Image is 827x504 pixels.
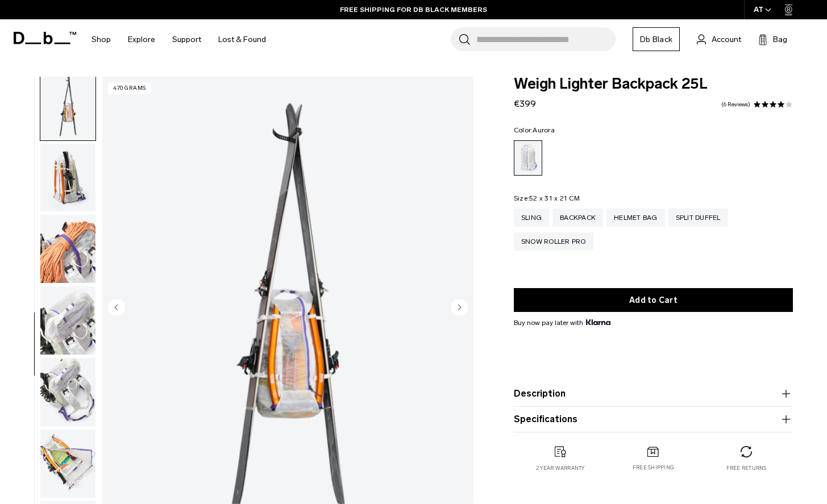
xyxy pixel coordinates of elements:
[668,209,728,227] a: Split Duffel
[40,358,95,426] img: Weigh_Lighter_Backpack_25L_13.png
[712,34,741,45] span: Account
[218,19,266,60] a: Lost & Found
[606,209,665,227] a: Helmet Bag
[758,32,787,46] button: Bag
[529,194,580,202] span: 52 x 31 x 21 CM
[536,464,585,472] p: 2 year warranty
[40,143,96,213] button: Weigh_Lighter_Backpack_25L_10.png
[451,299,468,318] button: Next slide
[40,429,96,498] button: Weigh_Lighter_Backpack_25L_14.png
[128,19,155,60] a: Explore
[108,299,125,318] button: Previous slide
[40,430,95,498] img: Weigh_Lighter_Backpack_25L_14.png
[92,19,111,60] a: Shop
[40,286,96,355] button: Weigh_Lighter_Backpack_25L_12.png
[514,387,793,401] button: Description
[514,232,593,251] a: Snow Roller Pro
[533,126,555,134] span: Aurora
[40,72,96,141] button: Weigh_Lighter_Backpack_25L_9.png
[514,98,536,109] span: €399
[40,215,95,283] img: Weigh_Lighter_Backpack_25L_11.png
[514,209,549,227] a: Sling
[108,82,151,94] p: 470 grams
[514,77,793,91] span: Weigh Lighter Backpack 25L
[586,319,610,325] img: {"height" => 20, "alt" => "Klarna"}
[40,357,96,427] button: Weigh_Lighter_Backpack_25L_13.png
[721,102,750,107] a: 6 reviews
[340,5,487,15] a: FREE SHIPPING FOR DB BLACK MEMBERS
[633,464,674,472] p: Free shipping
[773,34,787,45] span: Bag
[514,140,542,176] a: Aurora
[83,19,275,60] nav: Main Navigation
[514,127,555,134] legend: Color:
[40,144,95,212] img: Weigh_Lighter_Backpack_25L_10.png
[514,318,610,328] span: Buy now pay later with
[40,286,95,355] img: Weigh_Lighter_Backpack_25L_12.png
[697,32,741,46] a: Account
[633,27,680,51] a: Db Black
[552,209,603,227] a: Backpack
[40,72,95,140] img: Weigh_Lighter_Backpack_25L_9.png
[726,464,767,472] p: Free returns
[514,413,793,426] button: Specifications
[40,214,96,284] button: Weigh_Lighter_Backpack_25L_11.png
[514,195,580,202] legend: Size:
[172,19,201,60] a: Support
[514,288,793,312] button: Add to Cart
